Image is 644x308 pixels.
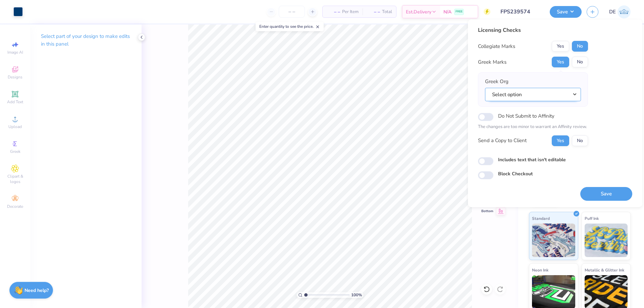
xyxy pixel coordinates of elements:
[552,41,569,52] button: Yes
[609,5,631,18] a: DE
[580,187,632,201] button: Save
[24,287,49,294] strong: Need help?
[618,5,631,18] img: Djian Evardoni
[498,112,554,120] label: Do Not Submit to Affinity
[351,292,362,298] span: 100 %
[532,224,575,257] img: Standard
[7,99,23,105] span: Add Text
[406,8,431,15] span: Est. Delivery
[495,5,545,18] input: Untitled Design
[532,215,550,222] span: Standard
[572,57,588,67] button: No
[585,224,628,257] img: Puff Ink
[552,57,569,67] button: Yes
[572,135,588,146] button: No
[478,137,527,144] div: Send a Copy to Client
[478,43,515,50] div: Collegiate Marks
[550,6,582,18] button: Save
[8,74,22,80] span: Designs
[3,174,27,184] span: Clipart & logos
[481,209,493,213] span: Bottom
[455,9,463,14] span: FREE
[485,88,581,102] button: Select option
[256,22,324,31] div: Enter quantity to see the price.
[478,26,588,34] div: Licensing Checks
[478,58,506,66] div: Greek Marks
[498,156,566,163] label: Includes text that isn't editable
[585,266,624,273] span: Metallic & Glitter Ink
[498,170,533,177] label: Block Checkout
[342,8,359,15] span: Per Item
[443,8,451,15] span: N/A
[382,8,392,15] span: Total
[572,41,588,52] button: No
[41,33,131,48] p: Select part of your design to make edits in this panel
[279,6,305,18] input: – –
[367,8,380,15] span: – –
[532,266,548,273] span: Neon Ink
[7,50,23,55] span: Image AI
[478,124,588,130] p: The changes are too minor to warrant an Affinity review.
[585,215,599,222] span: Puff Ink
[7,204,23,209] span: Decorate
[327,8,340,15] span: – –
[485,78,508,85] label: Greek Org
[10,149,20,154] span: Greek
[8,124,22,129] span: Upload
[552,135,569,146] button: Yes
[609,8,616,16] span: DE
